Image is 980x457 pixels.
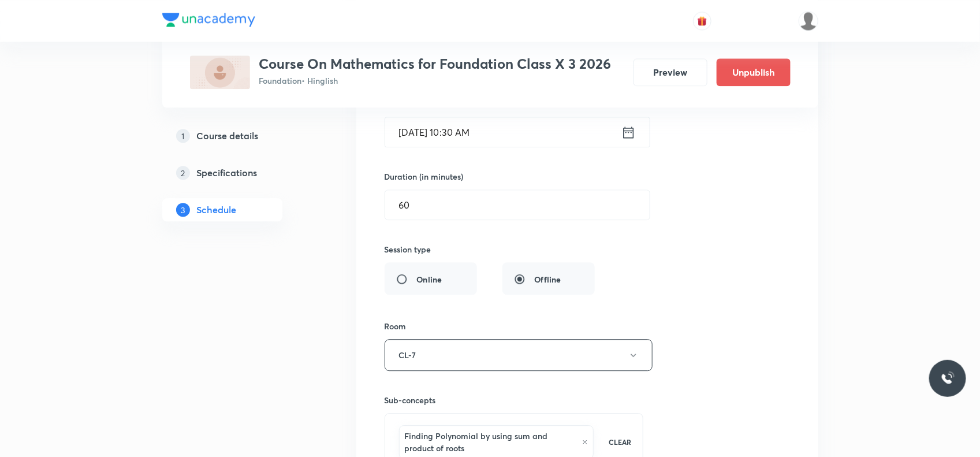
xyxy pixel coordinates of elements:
h5: Schedule [197,203,237,217]
img: Dipti [799,11,818,31]
h6: Room [385,320,407,332]
p: Foundation • Hinglish [259,75,612,87]
button: avatar [693,12,711,30]
a: 2Specifications [162,161,319,184]
h5: Course details [197,129,259,143]
button: Unpublish [717,58,791,86]
img: 80CB2856-F2C6-4970-9453-0E0F91DEA948_plus.png [190,55,250,89]
img: Company Logo [162,13,255,27]
h6: Session type [385,243,431,255]
h3: Course On Mathematics for Foundation Class X 3 2026 [259,55,612,72]
p: 2 [176,166,190,180]
a: Company Logo [162,13,255,29]
button: Preview [634,58,707,86]
button: CL-7 [385,339,653,371]
input: 60 [385,190,650,220]
h6: Duration (in minutes) [385,170,464,183]
img: ttu [941,371,955,385]
img: avatar [697,16,707,26]
p: 3 [176,203,190,217]
a: 1Course details [162,124,319,147]
h5: Specifications [197,166,258,180]
h6: Sub-concepts [385,394,644,406]
h6: Finding Polynomial by using sum and product of roots [405,430,577,454]
p: 1 [176,129,190,143]
p: CLEAR [609,437,631,447]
